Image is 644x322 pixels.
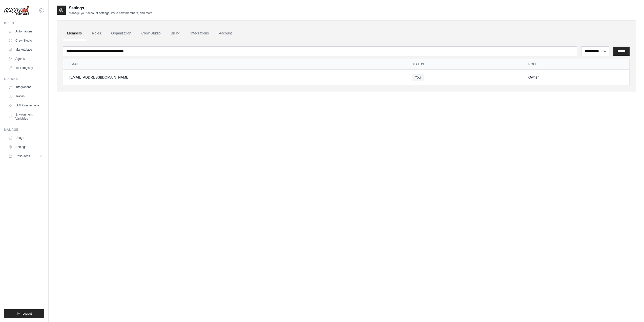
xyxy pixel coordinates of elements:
[6,152,44,160] button: Resources
[406,59,522,70] th: Status
[69,75,400,80] div: [EMAIL_ADDRESS][DOMAIN_NAME]
[6,134,44,142] a: Usage
[186,27,213,40] a: Integrations
[15,154,30,158] span: Resources
[69,11,153,15] p: Manage your account settings, invite new members, and more.
[4,309,44,318] button: Logout
[6,36,44,45] a: Crew Studio
[6,92,44,100] a: Traces
[6,46,44,54] a: Marketplace
[69,5,153,11] h2: Settings
[23,312,32,316] span: Logout
[6,83,44,91] a: Integrations
[522,59,629,70] th: Role
[215,27,236,40] a: Account
[6,27,44,35] a: Automations
[107,27,135,40] a: Organization
[6,64,44,72] a: Tool Registry
[6,143,44,151] a: Settings
[63,59,406,70] th: Email
[167,27,184,40] a: Billing
[412,74,424,81] span: You
[88,27,105,40] a: Roles
[6,55,44,63] a: Agents
[6,110,44,123] a: Environment Variables
[4,128,44,132] div: Manage
[63,27,86,40] a: Members
[4,21,44,25] div: Build
[4,77,44,81] div: Operate
[528,75,623,80] div: Owner
[137,27,165,40] a: Crew Studio
[4,6,29,15] img: Logo
[6,101,44,109] a: LLM Connections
